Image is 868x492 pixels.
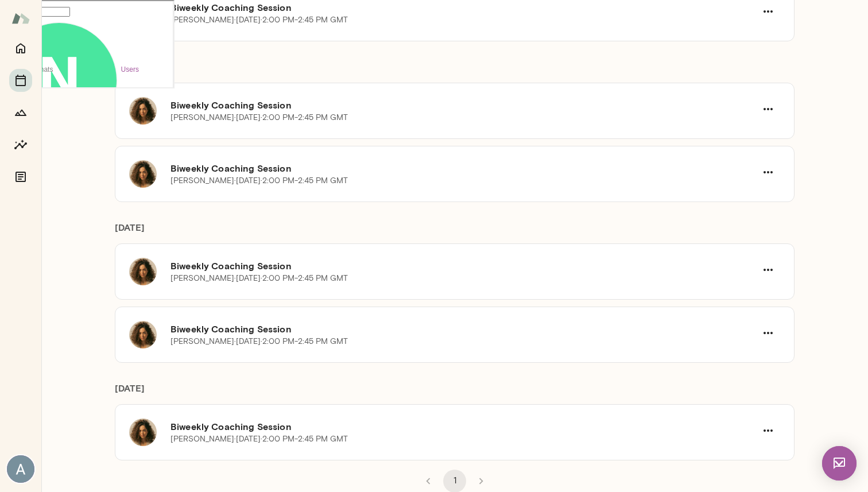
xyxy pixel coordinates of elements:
p: [PERSON_NAME] · [DATE] · 2:00 PM-2:45 PM GMT [170,336,348,347]
button: Sessions [9,69,32,92]
div: Users [120,64,138,72]
h6: [DATE] [115,381,795,404]
button: Insights [9,133,32,156]
p: [PERSON_NAME] · [DATE] · 2:00 PM-2:45 PM GMT [170,433,348,445]
h6: Biweekly Coaching Session [170,322,756,336]
button: Documents [9,165,32,188]
button: Growth Plan [9,101,32,124]
img: Akarsh Khatagalli [7,455,34,483]
h6: Biweekly Coaching Session [170,420,756,433]
button: Home [9,37,32,60]
div: Chats [34,64,52,72]
img: Mento [11,7,30,29]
